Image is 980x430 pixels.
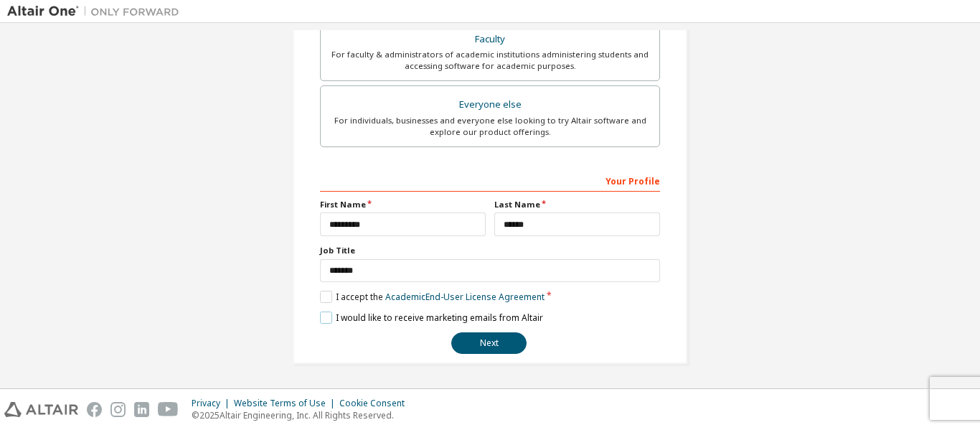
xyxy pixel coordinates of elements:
[192,409,413,421] p: © 2025 Altair Engineering, Inc. All Rights Reserved.
[329,115,651,138] div: For individuals, businesses and everyone else looking to try Altair software and explore our prod...
[320,245,660,256] label: Job Title
[339,398,413,409] div: Cookie Consent
[320,199,486,210] label: First Name
[329,49,651,72] div: For faculty & administrators of academic institutions administering students and accessing softwa...
[329,29,651,50] div: Faculty
[110,402,126,417] img: instagram.svg
[451,332,527,354] button: Next
[385,291,545,303] a: Academic End-User License Agreement
[320,169,660,192] div: Your Profile
[234,398,339,409] div: Website Terms of Use
[320,312,543,324] label: I would like to receive marketing emails from Altair
[4,402,78,417] img: altair_logo.svg
[329,95,651,115] div: Everyone else
[158,402,179,417] img: youtube.svg
[7,4,187,19] img: Altair One
[192,398,234,409] div: Privacy
[494,199,660,210] label: Last Name
[134,402,149,417] img: linkedin.svg
[320,291,545,303] label: I accept the
[87,402,102,417] img: facebook.svg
